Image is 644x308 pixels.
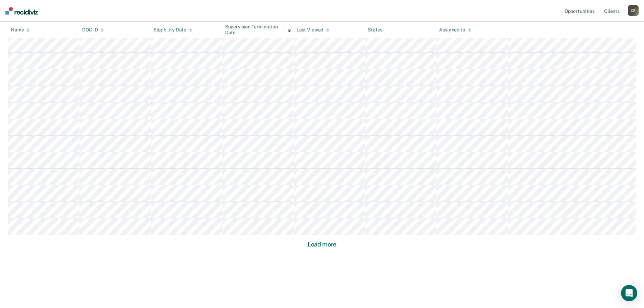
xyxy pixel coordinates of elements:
div: C R [628,5,639,16]
div: DOC ID [82,27,104,33]
div: Eligibility Date [153,27,192,33]
button: Load more [306,240,338,248]
div: Assigned to [439,27,471,33]
button: CR [628,5,639,16]
div: Last Viewed [296,27,329,33]
div: Open Intercom Messenger [621,285,637,301]
div: Status [368,27,382,33]
div: Supervision Termination Date [225,24,291,35]
img: Recidiviz [5,7,38,15]
div: Name [11,27,30,33]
